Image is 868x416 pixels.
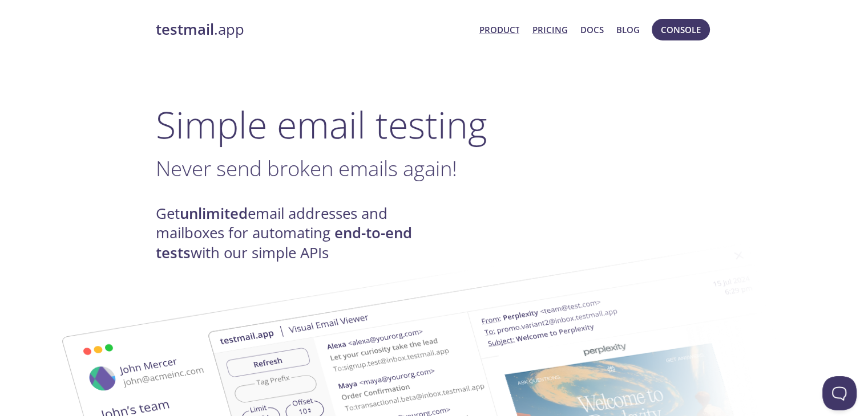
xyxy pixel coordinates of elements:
span: Never send broken emails again! [156,154,457,182]
a: Docs [580,22,604,37]
h4: Get email addresses and mailboxes for automating with our simple APIs [156,204,434,263]
h1: Simple email testing [156,103,713,146]
strong: end-to-end tests [156,223,412,262]
iframe: Help Scout Beacon - Open [822,376,857,410]
strong: unlimited [180,203,248,223]
a: Blog [616,22,640,37]
strong: testmail [156,19,214,39]
button: Console [652,19,710,40]
a: Product [479,22,519,37]
a: testmail.app [156,20,470,39]
a: Pricing [532,22,567,37]
span: Console [661,22,701,37]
